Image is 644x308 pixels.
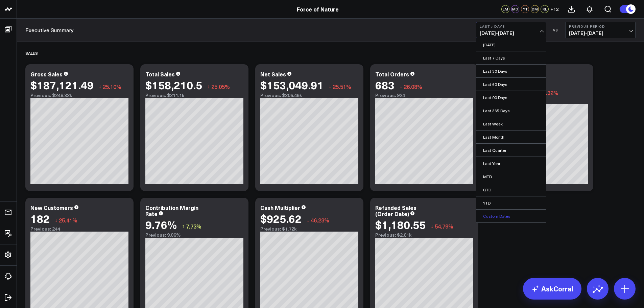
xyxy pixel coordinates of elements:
[55,216,57,224] span: ↓
[297,5,339,13] a: Force of Nature
[260,93,358,98] div: Previous: $205.45k
[550,7,559,11] span: + 12
[260,212,302,224] div: $925.62
[431,222,433,231] span: ↓
[103,83,121,90] span: 25.10%
[329,82,331,91] span: ↓
[435,222,453,230] span: 54.79%
[260,79,324,91] div: $153,049.91
[480,30,543,36] span: [DATE] - [DATE]
[476,91,546,104] a: Last 90 Days
[375,232,473,238] div: Previous: $2.61k
[145,79,202,91] div: $158,210.5
[30,79,94,91] div: $187,121.49
[333,83,351,90] span: 25.51%
[375,93,473,98] div: Previous: 924
[207,82,210,91] span: ↓
[476,183,546,196] a: QTD
[476,196,546,209] a: YTD
[145,93,243,98] div: Previous: $211.1k
[476,144,546,157] a: Last Quarter
[30,70,63,78] div: Gross Sales
[260,70,286,78] div: Net Sales
[30,93,128,98] div: Previous: $249.82k
[30,204,73,211] div: New Customers
[476,65,546,77] a: Last 30 Days
[30,212,50,224] div: 182
[476,117,546,130] a: Last Week
[541,5,549,13] div: RL
[211,83,230,90] span: 25.05%
[260,226,358,232] div: Previous: $1.72k
[400,82,402,91] span: ↓
[476,51,546,64] a: Last 7 Days
[511,5,519,13] div: MD
[523,278,581,300] a: AskCorral
[550,5,559,13] button: +12
[565,22,636,38] button: Previous Period[DATE]-[DATE]
[404,83,422,90] span: 26.08%
[145,70,175,78] div: Total Sales
[521,5,529,13] div: YT
[501,5,509,13] div: LM
[145,204,198,217] div: Contribution Margin Rate
[476,157,546,170] a: Last Year
[182,222,185,231] span: ↑
[145,218,177,231] div: 9.76%
[476,210,546,222] a: Custom Dates
[476,170,546,183] a: MTD
[186,222,201,230] span: 7.73%
[476,78,546,91] a: Last 60 Days
[307,216,309,224] span: ↓
[476,22,546,38] button: Last 7 Days[DATE]-[DATE]
[476,104,546,117] a: Last 365 Days
[260,204,300,211] div: Cash Multiplier
[145,232,243,238] div: Previous: 9.06%
[375,70,409,78] div: Total Orders
[25,45,38,61] div: Sales
[550,28,562,32] div: VS
[375,218,426,231] div: $1,180.55
[480,24,543,28] b: Last 7 Days
[540,89,558,96] span: 22.32%
[375,79,395,91] div: 683
[569,30,632,36] span: [DATE] - [DATE]
[569,24,632,28] b: Previous Period
[30,226,128,232] div: Previous: 244
[25,26,74,34] a: Executive Summary
[311,216,329,224] span: 46.23%
[59,216,77,224] span: 25.41%
[531,5,539,13] div: DM
[476,131,546,143] a: Last Month
[99,82,101,91] span: ↓
[476,38,546,51] a: [DATE]
[375,204,416,217] div: Refunded Sales (Order Date)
